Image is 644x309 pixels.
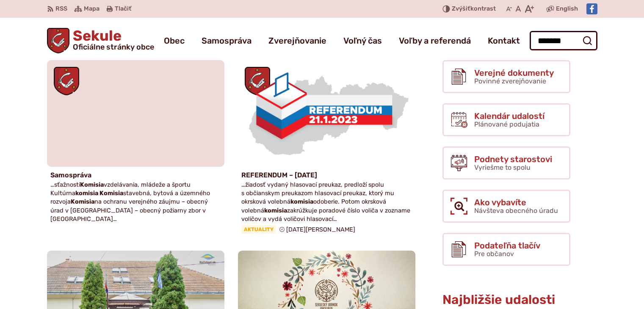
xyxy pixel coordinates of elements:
span: Tlačiť [115,6,131,13]
span: Oficiálne stránky obce [73,43,154,51]
span: Návšteva obecného úradu [474,207,558,215]
span: Aktuality [241,225,276,234]
span: Verejné dokumenty [474,68,554,77]
a: REFERENDUM – [DATE] …žiadosť vydaný hlasovací preukaz, predloží spolu s občianskym preukazom hlas... [238,60,415,237]
a: Logo Sekule, prejsť na domovskú stránku. [47,28,155,53]
img: Prejsť na Facebook stránku [586,3,597,14]
span: Plánované podujatia [474,120,539,128]
span: kontrast [452,6,496,13]
h4: Samospráva [50,171,221,179]
strong: komisia Komisia [75,190,123,197]
span: English [556,4,578,14]
a: English [554,4,580,14]
a: Verejné dokumenty Povinné zverejňovanie [442,60,570,93]
span: Podateľňa tlačív [474,241,540,250]
a: Kontakt [488,29,520,52]
span: …sťažností vzdelávania, mládeže a športu Kultúrna stavebná, bytová a územného rozvoja na ochranu ... [50,181,210,223]
strong: Komisia [71,198,94,205]
span: Zvýšiť [452,5,470,12]
span: Pre občanov [474,250,514,258]
span: RSS [55,4,67,14]
span: Podnety starostovi [474,154,552,164]
strong: komisia [264,207,287,214]
span: Povinné zverejňovanie [474,77,546,85]
span: Vyriešme to spolu [474,163,531,171]
a: Samospráva [202,29,252,52]
a: Podnety starostovi Vyriešme to spolu [442,146,570,179]
a: Kalendár udalostí Plánované podujatia [442,103,570,136]
a: Voľby a referendá [399,29,471,52]
strong: Komisia [80,181,104,188]
h4: REFERENDUM – [DATE] [241,171,412,179]
span: …žiadosť vydaný hlasovací preukaz, predloží spolu s občianskym preukazom hlasovací preukaz, ktorý... [241,181,410,223]
a: Ako vybavíte Návšteva obecného úradu [442,190,570,223]
a: Voľný čas [343,29,382,52]
a: Podateľňa tlačív Pre občanov [442,233,570,266]
img: Prejsť na domovskú stránku [47,28,70,53]
a: Zverejňovanie [268,29,326,52]
a: Samospráva …sťažnostíKomisiavzdelávania, mládeže a športu Kultúrnakomisia Komisiastavebná, bytová... [47,60,224,227]
h3: Najbližšie udalosti [442,293,570,307]
strong: komisia [290,198,313,205]
span: Sekule [69,29,154,51]
a: Obec [164,29,185,52]
span: Ako vybavíte [474,198,558,207]
span: [DATE][PERSON_NAME] [286,226,355,233]
span: Mapa [84,4,100,14]
span: Kalendár udalostí [474,111,544,121]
